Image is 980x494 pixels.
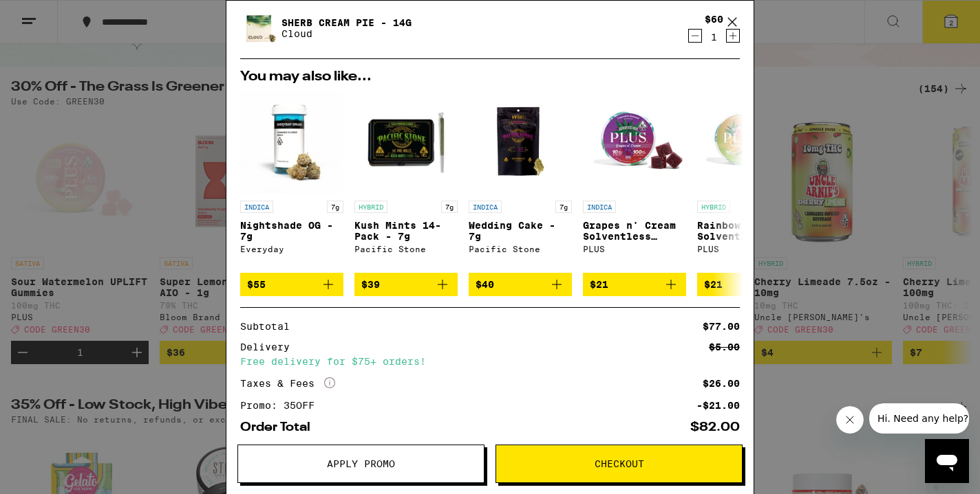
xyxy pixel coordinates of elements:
[836,406,864,434] iframe: Close message
[354,220,458,242] p: Kush Mints 14-Pack - 7g
[697,91,800,273] a: Open page for Rainbow Kush Solventless Gummies from PLUS
[441,201,458,213] p: 7g
[240,377,335,390] div: Taxes & Fees
[697,201,730,213] p: HYBRID
[240,401,324,410] div: Promo: 35OFF
[705,14,723,25] div: $60
[469,91,572,273] a: Open page for Wedding Cake - 7g from Pacific Stone
[469,245,572,254] div: Pacific Stone
[595,459,644,469] span: Checkout
[240,273,343,296] button: Add to bag
[469,273,572,296] button: Add to bag
[240,245,343,254] div: Everyday
[705,32,723,43] div: 1
[709,342,740,352] div: $5.00
[496,445,743,483] button: Checkout
[696,401,740,410] div: -$21.00
[247,279,266,290] span: $55
[354,201,387,213] p: HYBRID
[704,279,723,290] span: $21
[697,220,800,242] p: Rainbow Kush Solventless Gummies
[240,70,740,84] h2: You may also like...
[469,91,572,194] img: Pacific Stone - Wedding Cake - 7g
[697,245,800,254] div: PLUS
[590,279,608,290] span: $21
[354,91,458,194] img: Pacific Stone - Kush Mints 14-Pack - 7g
[240,9,279,47] img: Sherb Cream Pie - 14g
[240,421,320,434] div: Order Total
[240,91,343,194] img: Everyday - Nightshade OG - 7g
[354,91,458,273] a: Open page for Kush Mints 14-Pack - 7g from Pacific Stone
[327,459,395,469] span: Apply Promo
[583,201,616,213] p: INDICA
[583,220,686,242] p: Grapes n' Cream Solventless Gummies
[240,357,740,366] div: Free delivery for $75+ orders!
[237,445,484,483] button: Apply Promo
[690,421,740,434] div: $82.00
[583,245,686,254] div: PLUS
[281,28,412,39] p: Cloud
[327,201,343,213] p: 7g
[240,322,299,331] div: Subtotal
[697,91,800,194] img: PLUS - Rainbow Kush Solventless Gummies
[688,29,702,43] button: Decrement
[869,403,969,434] iframe: Message from company
[476,279,494,290] span: $40
[240,342,299,352] div: Delivery
[469,201,502,213] p: INDICA
[703,322,740,331] div: $77.00
[469,220,572,242] p: Wedding Cake - 7g
[281,17,412,28] a: Sherb Cream Pie - 14g
[555,201,572,213] p: 7g
[361,279,380,290] span: $39
[925,439,969,483] iframe: Button to launch messaging window
[354,273,458,296] button: Add to bag
[583,273,686,296] button: Add to bag
[703,379,740,388] div: $26.00
[354,245,458,254] div: Pacific Stone
[697,273,800,296] button: Add to bag
[583,91,686,273] a: Open page for Grapes n' Cream Solventless Gummies from PLUS
[240,220,343,242] p: Nightshade OG - 7g
[583,91,686,194] img: PLUS - Grapes n' Cream Solventless Gummies
[240,91,343,273] a: Open page for Nightshade OG - 7g from Everyday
